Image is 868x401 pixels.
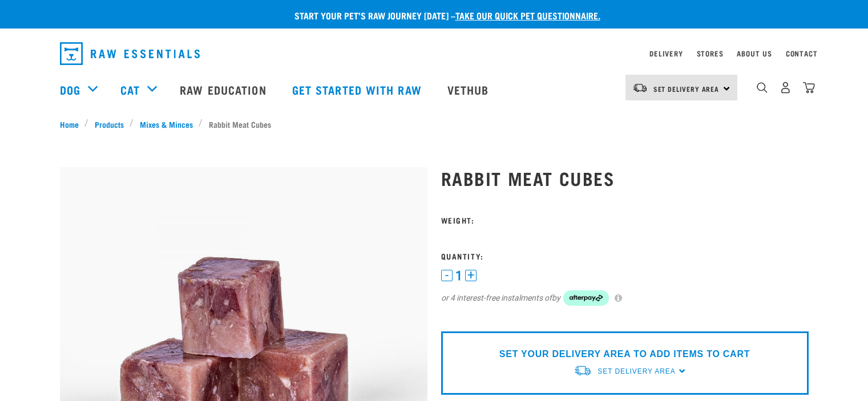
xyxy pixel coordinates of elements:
[51,38,818,70] nav: dropdown navigation
[441,168,809,188] h1: Rabbit Meat Cubes
[632,83,648,93] img: van-moving.png
[441,252,809,260] h3: Quantity:
[441,270,453,281] button: -
[60,42,200,65] img: Raw Essentials Logo
[786,51,818,55] a: Contact
[436,67,503,112] a: Vethub
[441,290,809,306] div: or 4 interest-free instalments of by
[697,51,724,55] a: Stores
[574,364,592,376] img: van-moving.png
[455,13,600,18] a: take our quick pet questionnaire.
[134,118,199,130] a: Mixes & Minces
[653,87,720,91] span: Set Delivery Area
[737,51,772,55] a: About Us
[88,118,130,130] a: Products
[441,216,809,224] h3: Weight:
[168,67,280,112] a: Raw Education
[281,67,436,112] a: Get started with Raw
[120,81,140,98] a: Cat
[60,118,85,130] a: Home
[499,347,750,361] p: SET YOUR DELIVERY AREA TO ADD ITEMS TO CART
[757,82,768,93] img: home-icon-1@2x.png
[803,82,815,94] img: home-icon@2x.png
[60,81,80,98] a: Dog
[455,270,462,282] span: 1
[60,118,809,130] nav: breadcrumbs
[649,51,683,55] a: Delivery
[597,367,675,375] span: Set Delivery Area
[780,82,792,94] img: user.png
[563,290,609,306] img: Afterpay
[465,270,477,281] button: +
